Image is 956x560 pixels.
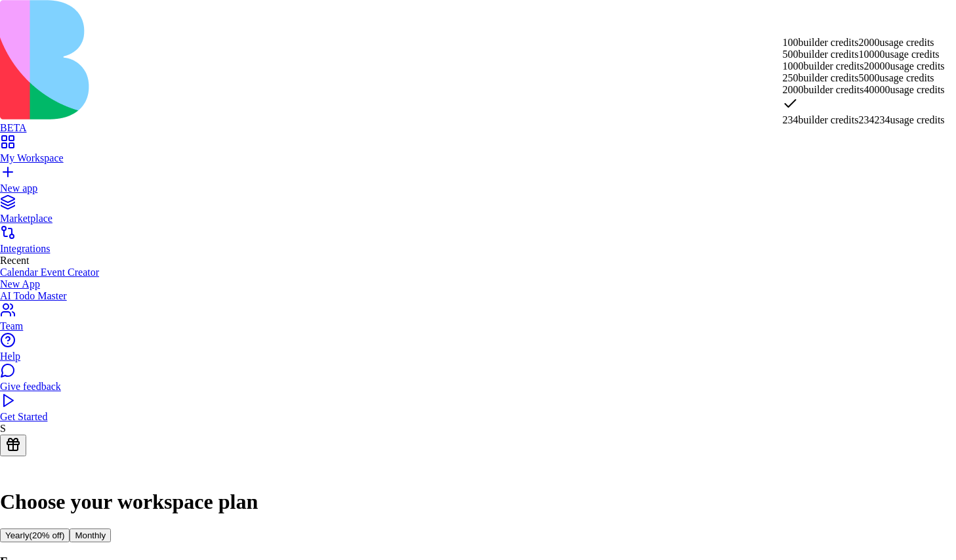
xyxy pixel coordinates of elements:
[783,114,859,125] span: 234 builder credits
[783,37,859,48] span: 100 builder credits
[858,72,934,83] span: 5000 usage credits
[783,60,864,72] span: 1000 builder credits
[783,84,864,95] span: 2000 builder credits
[863,60,944,72] span: 20000 usage credits
[783,49,859,60] span: 500 builder credits
[783,72,859,83] span: 250 builder credits
[858,49,939,60] span: 10000 usage credits
[858,114,944,125] span: 234234 usage credits
[858,37,934,48] span: 2000 usage credits
[863,84,944,95] span: 40000 usage credits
